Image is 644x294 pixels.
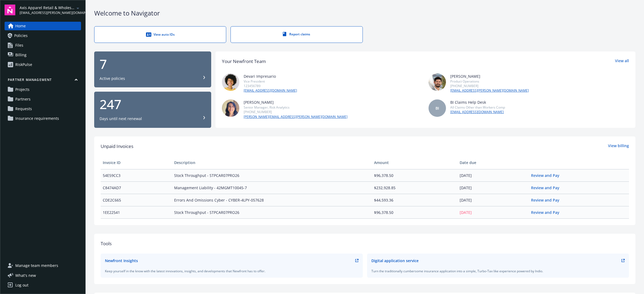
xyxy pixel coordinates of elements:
td: $96,378.50 [372,169,458,181]
span: Home [15,22,26,30]
div: 247 [100,98,206,111]
div: 123456789 [244,84,297,88]
a: Insurance requirements [5,114,81,123]
span: Manage team members [15,261,58,270]
a: Review and Pay [531,210,563,215]
span: Projects [15,85,30,94]
a: Partners [5,95,81,103]
div: Your Newfront Team [222,58,266,65]
a: [EMAIL_ADDRESS][DOMAIN_NAME] [244,88,297,93]
td: [DATE] [458,206,529,218]
td: $96,378.50 [372,206,458,218]
td: [DATE] [458,169,529,181]
div: Digital application service [371,258,419,263]
button: What's new [5,273,45,278]
td: [DATE] [458,181,529,194]
div: Product Operations [450,79,529,84]
div: Keep yourself in the know with the latest innovations, insights, and developments that Newfront h... [105,269,358,273]
th: Date due [458,156,529,169]
a: Requests [5,105,81,113]
a: View billing [608,143,629,150]
span: Unpaid Invoices [101,143,133,150]
a: View all [615,58,629,65]
div: All Claims Other than Workers Comp [450,105,505,110]
div: BI Claims Help Desk [450,99,505,105]
div: Turn the traditionally cumbersome insurance application into a simple, Turbo-Tax like experience ... [371,269,625,273]
div: Newfront Insights [105,258,138,263]
span: Partners [15,95,31,103]
span: Files [15,41,23,50]
a: Review and Pay [531,198,563,203]
div: Active policies [100,76,125,81]
img: photo [222,73,239,91]
span: Axis Apparel Retail & Wholesale, LLC [20,5,75,10]
img: navigator-logo.svg [5,5,15,15]
button: 247Days until next renewal [94,92,211,128]
td: [DATE] [458,194,529,206]
td: CDE2C665 [101,194,172,206]
td: 1EE22541 [101,206,172,218]
a: Policies [5,31,81,40]
a: Report claims [230,26,363,43]
img: photo [429,73,446,91]
span: Stock Throughput - STPCAR07PRO26 [174,173,370,178]
th: Amount [372,156,458,169]
span: Billing [15,51,27,59]
button: 7Active policies [94,51,211,88]
span: [EMAIL_ADDRESS][PERSON_NAME][DOMAIN_NAME] [20,10,75,15]
div: View auto IDs [105,32,215,37]
a: [EMAIL_ADDRESS][PERSON_NAME][DOMAIN_NAME] [450,88,529,93]
img: photo [222,99,239,117]
th: Invoice ID [101,156,172,169]
a: Projects [5,85,81,94]
span: Policies [14,31,28,40]
div: Senior Manager, Risk Analytics [244,105,347,110]
a: Review and Pay [531,185,563,190]
a: arrowDropDown [75,5,81,11]
span: BI [436,105,439,111]
a: Billing [5,51,81,59]
button: Partner management [5,77,81,84]
span: Management Liability - 42MGMT10045-7 [174,185,370,191]
a: [PERSON_NAME][EMAIL_ADDRESS][PERSON_NAME][DOMAIN_NAME] [244,114,347,119]
a: Review and Pay [531,173,563,178]
td: C8474AD7 [101,181,172,194]
div: 7 [100,58,206,70]
a: Manage team members [5,261,81,270]
div: Welcome to Navigator [94,9,635,18]
a: [EMAIL_ADDRESS][DOMAIN_NAME] [450,110,505,114]
td: $232,928.85 [372,181,458,194]
div: [PHONE_NUMBER] [450,84,529,88]
div: Vice President [244,79,297,84]
a: RiskPulse [5,60,81,69]
a: View auto IDs [94,26,226,43]
span: What ' s new [15,273,36,278]
div: Tools [101,240,629,247]
span: Errors And Omissions Cyber - CYBER-4LPY-057628 [174,197,370,203]
td: 54E59CC3 [101,169,172,181]
span: Stock Throughput - STPCAR07PRO26 [174,210,370,215]
div: [PERSON_NAME] [244,99,347,105]
a: Home [5,22,81,30]
div: Days until next renewal [100,116,142,121]
div: Log out [15,281,28,289]
div: Devari Impresario [244,73,297,79]
span: Requests [15,105,32,113]
div: [PERSON_NAME] [450,73,529,79]
div: Report claims [241,32,352,36]
td: $44,593.36 [372,194,458,206]
a: Files [5,41,81,50]
div: [PHONE_NUMBER] [244,110,347,114]
span: Insurance requirements [15,114,59,123]
div: RiskPulse [15,60,32,69]
button: Axis Apparel Retail & Wholesale, LLC[EMAIL_ADDRESS][PERSON_NAME][DOMAIN_NAME]arrowDropDown [20,5,81,15]
th: Description [172,156,372,169]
